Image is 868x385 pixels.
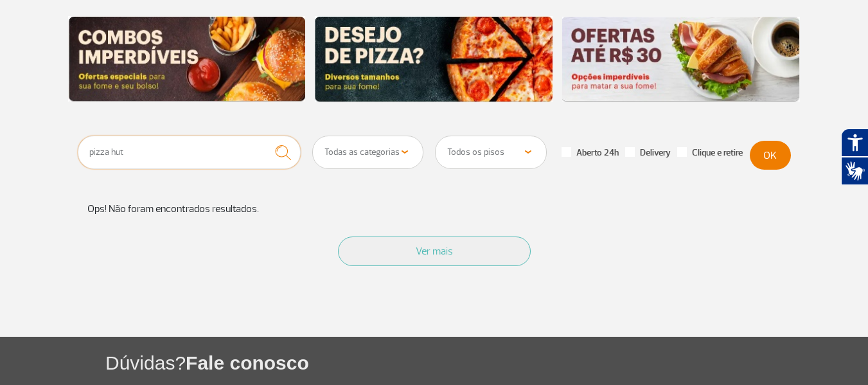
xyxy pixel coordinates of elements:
button: Abrir tradutor de língua de sinais. [841,157,868,185]
button: Ver mais [338,237,531,266]
div: Plugin de acessibilidade da Hand Talk. [841,129,868,185]
h1: Dúvidas? [105,350,868,376]
input: Digite o que procura [78,136,301,169]
label: Aberto 24h [562,147,619,159]
button: Abrir recursos assistivos. [841,129,868,157]
label: Clique e retire [677,147,743,159]
button: OK [750,141,791,170]
p: Ops! Não foram encontrados resultados. [78,201,791,217]
label: Delivery [625,147,671,159]
span: Fale conosco [186,352,309,373]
